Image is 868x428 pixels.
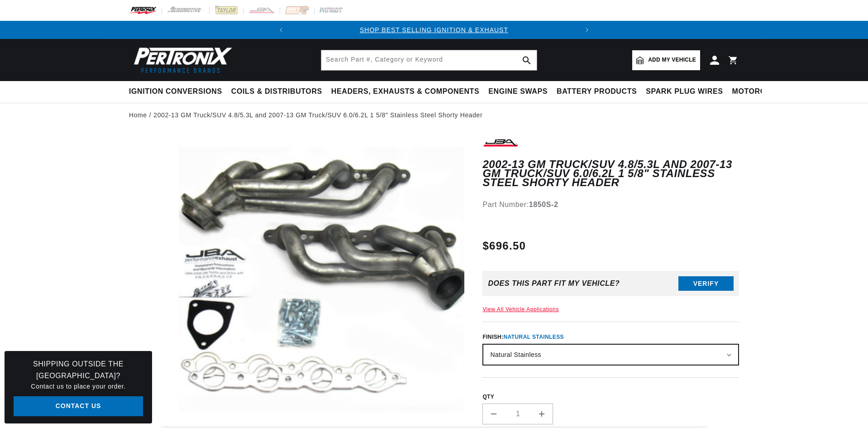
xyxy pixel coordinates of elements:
[129,81,227,102] summary: Ignition Conversions
[482,199,739,211] div: Part Number:
[321,50,537,70] input: Search Part #, Category or Keyword
[482,160,739,188] h1: 2002-13 GM Truck/SUV 4.8/5.3L and 2007-13 GM Truck/SUV 6.0/6.2L 1 5/8" Stainless Steel Shorty Header
[360,26,508,34] a: SHOP BEST SELLING IGNITION & EXHAUST
[231,87,322,96] span: Coils & Distributors
[14,358,143,381] h3: Shipping Outside the [GEOGRAPHIC_DATA]?
[488,279,620,288] div: Does This part fit My vehicle?
[290,25,578,35] div: 1 of 2
[482,238,526,254] span: $696.50
[517,50,537,70] button: search button
[529,201,558,208] strong: 1850S-2
[129,110,147,120] a: Home
[557,87,637,96] span: Battery Products
[14,381,143,391] p: Contact us to place your order.
[482,306,559,313] a: View All Vehicle Applications
[504,334,564,340] span: Natural Stainless
[632,50,700,70] a: Add my vehicle
[578,21,596,39] button: Translation missing: en.sections.announcements.next_announcement
[552,81,641,102] summary: Battery Products
[129,110,739,120] nav: breadcrumbs
[129,87,222,96] span: Ignition Conversions
[14,396,143,417] a: Contact Us
[327,81,484,102] summary: Headers, Exhausts & Components
[106,21,762,39] slideshow-component: Translation missing: en.sections.announcements.announcement_bar
[648,56,696,64] span: Add my vehicle
[732,87,786,96] span: Motorcycle
[227,81,327,102] summary: Coils & Distributors
[331,87,479,96] span: Headers, Exhausts & Components
[488,87,548,96] span: Engine Swaps
[641,81,727,102] summary: Spark Plug Wires
[129,136,464,427] media-gallery: Gallery Viewer
[728,81,791,102] summary: Motorcycle
[678,276,734,291] button: Verify
[484,81,552,102] summary: Engine Swaps
[482,333,739,341] label: Finish:
[290,25,578,35] div: Announcement
[153,110,482,120] a: 2002-13 GM Truck/SUV 4.8/5.3L and 2007-13 GM Truck/SUV 6.0/6.2L 1 5/8" Stainless Steel Shorty Header
[482,393,739,401] label: QTY
[129,44,233,76] img: Pertronix
[646,87,723,96] span: Spark Plug Wires
[272,21,290,39] button: Translation missing: en.sections.announcements.previous_announcement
